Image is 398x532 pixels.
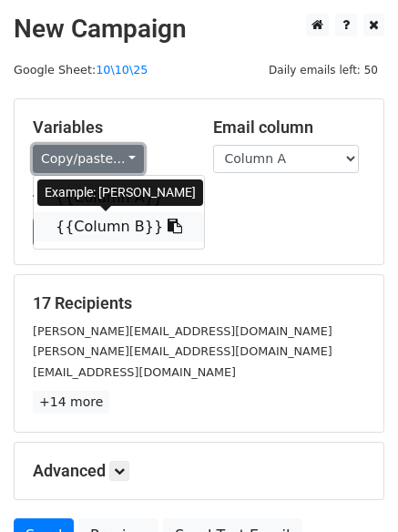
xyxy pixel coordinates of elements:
h5: Advanced [33,461,365,481]
span: Daily emails left: 50 [262,60,384,80]
small: Google Sheet: [14,63,148,77]
a: Daily emails left: 50 [262,63,384,77]
h5: Variables [33,118,186,138]
div: Example: [PERSON_NAME] [37,179,203,206]
h5: 17 Recipients [33,293,365,313]
small: [PERSON_NAME][EMAIL_ADDRESS][DOMAIN_NAME] [33,324,332,338]
small: [EMAIL_ADDRESS][DOMAIN_NAME] [33,365,236,379]
a: {{Column B}} [34,212,204,241]
h5: Email column [213,118,366,138]
small: [PERSON_NAME][EMAIL_ADDRESS][DOMAIN_NAME] [33,344,332,358]
a: +14 more [33,391,109,414]
h2: New Campaign [14,14,384,45]
a: 10\10\25 [96,63,148,77]
iframe: Chat Widget [307,445,398,532]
